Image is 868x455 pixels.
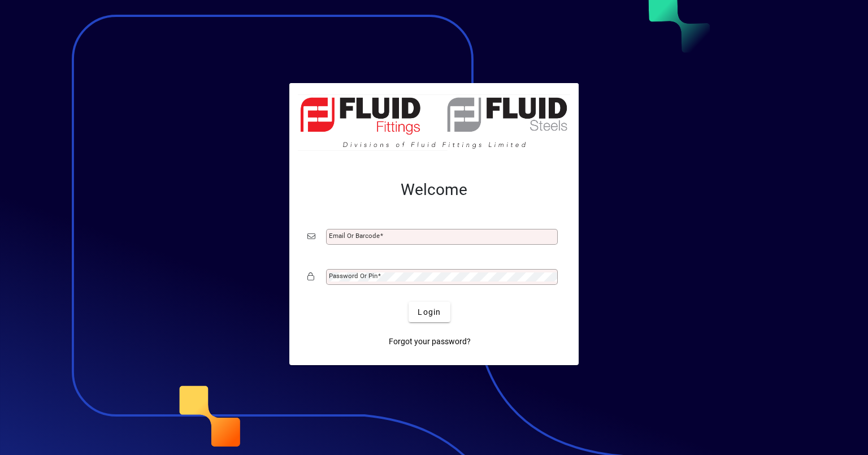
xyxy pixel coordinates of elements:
[409,302,450,322] button: Login
[329,272,377,280] mat-label: Password or Pin
[418,306,441,318] span: Login
[307,180,561,200] h2: Welcome
[329,232,380,240] mat-label: Email or Barcode
[384,331,475,352] a: Forgot your password?
[389,336,471,348] span: Forgot your password?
